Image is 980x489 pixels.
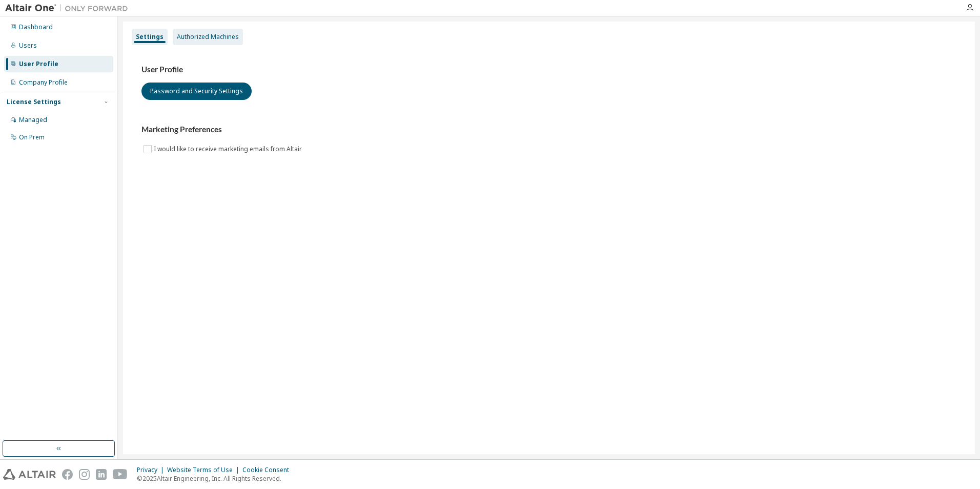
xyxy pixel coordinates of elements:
div: License Settings [7,98,61,106]
div: Settings [136,33,164,41]
img: linkedin.svg [96,469,107,480]
div: On Prem [19,133,45,141]
div: Dashboard [19,23,53,31]
div: Cookie Consent [242,466,295,474]
div: Privacy [137,466,167,474]
div: User Profile [19,60,58,68]
div: Users [19,42,37,50]
button: Password and Security Settings [141,83,252,100]
img: youtube.svg [113,469,128,480]
img: Altair One [5,3,133,13]
div: Website Terms of Use [167,466,242,474]
div: Company Profile [19,78,68,87]
div: Authorized Machines [177,33,239,41]
h3: User Profile [141,65,956,75]
img: instagram.svg [79,469,90,480]
p: © 2025 Altair Engineering, Inc. All Rights Reserved. [137,474,295,483]
label: I would like to receive marketing emails from Altair [154,143,304,155]
h3: Marketing Preferences [141,125,956,135]
img: facebook.svg [62,469,73,480]
div: Managed [19,116,47,124]
img: altair_logo.svg [3,469,56,480]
